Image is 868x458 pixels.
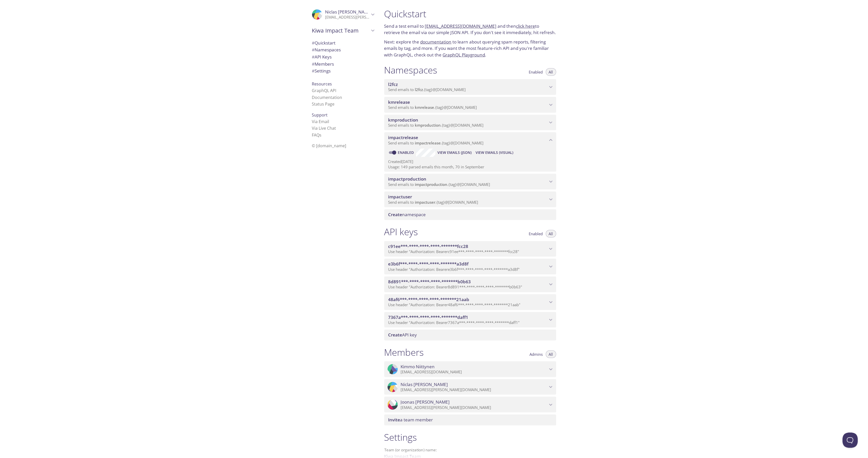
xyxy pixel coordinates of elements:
[308,24,378,37] div: Kiwa Impact Team
[388,159,552,164] p: Created [DATE]
[474,149,515,157] button: View Emails (Visual)
[415,200,436,205] span: impactuser
[401,399,450,405] span: Joonas [PERSON_NAME]
[388,105,477,110] span: Send emails to . {tag} @[DOMAIN_NAME]
[312,54,332,60] span: API Keys
[384,330,556,340] div: Create API Key
[384,132,556,148] div: impactrelease namespace
[308,67,378,75] div: Team Settings
[388,117,418,123] span: kmproduction
[546,350,556,358] button: All
[384,23,556,36] p: Send a test email to and then to retrieve the email via our simple JSON API. If you don't see it ...
[425,23,497,29] a: [EMAIL_ADDRESS][DOMAIN_NAME]
[384,191,556,207] div: impactuser namespace
[312,88,336,93] a: GraphQL API
[388,332,417,338] span: API key
[388,417,433,423] span: a team member
[443,52,485,58] a: GraphQL Playground
[384,174,556,189] div: impactproduction namespace
[401,364,435,370] span: Kimmo Niittynen
[388,123,484,128] span: Send emails to . {tag} @[DOMAIN_NAME]
[388,212,402,217] span: Create
[388,332,402,338] span: Create
[312,54,315,60] span: #
[415,87,423,92] span: l2fcz
[325,15,370,20] p: [EMAIL_ADDRESS][PERSON_NAME][DOMAIN_NAME]
[312,27,370,34] span: Kiwa Impact Team
[308,39,378,47] div: Quickstart
[384,115,556,130] div: kmproduction namespace
[437,150,472,156] span: View Emails (JSON)
[384,79,556,95] div: l2fcz namespace
[308,6,378,23] div: Niclas Snell
[384,39,556,58] p: Next: explore the to learn about querying spam reports, filtering emails by tag, and more. If you...
[401,405,548,410] p: [EMAIL_ADDRESS][PERSON_NAME][DOMAIN_NAME]
[384,8,556,20] h1: Quickstart
[312,40,336,46] span: Quickstart
[312,143,346,149] span: © [DOMAIN_NAME]
[384,97,556,113] div: kmrelease namespace
[384,361,556,377] div: Kimmo Niittynen
[384,397,556,412] div: Joonas Saarela
[312,81,332,87] span: Resources
[476,150,513,156] span: View Emails (Visual)
[401,387,548,392] p: [EMAIL_ADDRESS][PERSON_NAME][DOMAIN_NAME]
[384,415,556,425] div: Invite a team member
[388,200,478,205] span: Send emails to . {tag} @[DOMAIN_NAME]
[312,132,322,138] a: FAQ
[546,230,556,238] button: All
[320,132,322,138] span: s
[312,112,328,118] span: Support
[388,182,490,187] span: Send emails to . {tag} @[DOMAIN_NAME]
[308,53,378,61] div: API Keys
[388,176,426,182] span: impactproduction
[388,212,426,217] span: namespace
[384,209,556,220] div: Create namespace
[384,448,437,452] label: Team (or organization) name:
[384,379,556,395] div: Niclas Snell
[312,40,315,46] span: #
[546,68,556,76] button: All
[384,226,418,238] h1: API keys
[384,432,556,443] h1: Settings
[388,135,418,140] span: impactrelease
[516,23,535,29] a: click here
[415,105,434,110] span: kmrelease
[420,39,452,45] a: documentation
[312,47,341,53] span: Namespaces
[308,46,378,53] div: Namespaces
[384,347,424,358] h1: Members
[388,194,412,200] span: impactuser
[312,125,336,131] a: Via Live Chat
[388,140,484,145] span: Send emails to . {tag} @[DOMAIN_NAME]
[526,230,546,238] button: Enabled
[527,350,546,358] button: Admins
[384,64,437,76] h1: Namespaces
[312,119,329,124] a: Via Email
[312,101,335,107] a: Status Page
[312,68,315,74] span: #
[312,95,342,100] a: Documentation
[312,61,334,67] span: Members
[415,123,441,128] span: kmproduction
[388,164,552,170] p: Usage: 149 parsed emails this month, 70 in September
[388,417,400,423] span: Invite
[312,47,315,53] span: #
[312,68,331,74] span: Settings
[388,99,410,105] span: kmrelease
[312,61,315,67] span: #
[308,61,378,68] div: Members
[325,9,373,15] span: Niclas [PERSON_NAME]
[435,149,474,157] button: View Emails (JSON)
